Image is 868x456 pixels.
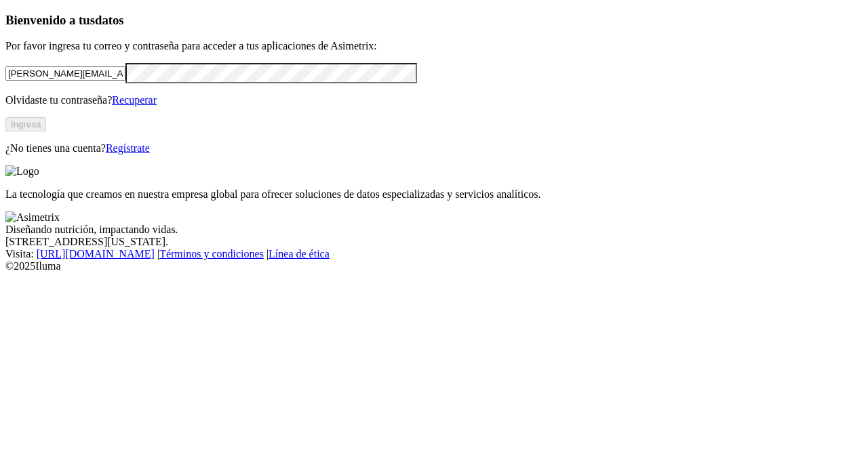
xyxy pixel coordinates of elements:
[5,66,125,81] input: Tu correo
[269,248,330,260] a: Línea de ética
[5,211,60,224] img: Asimetrix
[5,40,863,52] p: Por favor ingresa tu correo y contraseña para acceder a tus aplicaciones de Asimetrix:
[95,13,124,27] span: datos
[5,165,39,178] img: Logo
[106,142,150,154] a: Regístrate
[5,260,863,272] div: © 2025 Iluma
[5,224,863,236] div: Diseñando nutrición, impactando vidas.
[37,248,155,260] a: [URL][DOMAIN_NAME]
[5,188,863,201] p: La tecnología que creamos en nuestra empresa global para ofrecer soluciones de datos especializad...
[112,94,157,106] a: Recuperar
[5,94,863,106] p: Olvidaste tu contraseña?
[5,236,863,248] div: [STREET_ADDRESS][US_STATE].
[5,13,863,28] h3: Bienvenido a tus
[5,117,46,131] button: Ingresa
[5,248,863,260] div: Visita : | |
[5,142,863,154] p: ¿No tienes una cuenta?
[159,248,264,260] a: Términos y condiciones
